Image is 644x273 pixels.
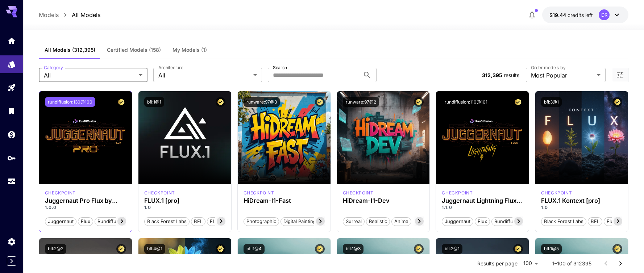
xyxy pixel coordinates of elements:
[39,10,100,19] nav: breadcrumb
[492,218,525,225] span: rundiffusion
[95,217,129,226] button: rundiffusion
[78,217,93,226] button: flux
[541,217,586,226] button: Black Forest Labs
[116,244,126,254] button: Certified Model – Vetted for best performance and includes a commercial license.
[273,64,287,71] label: Search
[604,217,637,226] button: Flux Kontext
[616,71,624,80] button: Open more filters
[244,217,279,226] button: Photographic
[343,190,374,196] p: checkpoint
[541,204,622,211] p: 1.0
[116,97,126,107] button: Certified Model – Vetted for best performance and includes a commercial license.
[244,190,274,196] p: checkpoint
[343,197,424,204] h3: HiDream-I1-Dev
[72,10,100,19] a: All Models
[45,197,126,204] h3: Juggernaut Pro Flux by RunDiffusion
[95,218,128,225] span: rundiffusion
[7,106,16,115] div: Library
[315,244,325,254] button: Certified Model – Vetted for best performance and includes a commercial license.
[491,217,525,226] button: rundiffusion
[7,256,16,266] button: Expand sidebar
[144,190,175,196] div: fluxpro
[343,97,379,107] button: runware:97@2
[549,11,593,19] div: $19.4444
[366,217,390,226] button: Realistic
[604,218,637,225] span: Flux Kontext
[216,97,225,107] button: Certified Model – Vetted for best performance and includes a commercial license.
[542,7,628,23] button: $19.4444DR
[191,217,205,226] button: BFL
[520,258,541,269] div: 100
[414,97,424,107] button: Certified Model – Vetted for best performance and includes a commercial license.
[45,190,76,196] p: checkpoint
[442,190,473,196] p: checkpoint
[173,47,207,53] span: My Models (1)
[44,64,63,71] label: Category
[44,71,136,80] span: All
[281,218,319,225] span: Digital Painting
[531,64,565,71] label: Order models by
[612,244,622,254] button: Certified Model – Vetted for best performance and includes a commercial license.
[613,256,628,271] button: Go to next page
[442,97,490,107] button: rundiffusion:110@101
[343,217,365,226] button: Surreal
[541,97,562,107] button: bfl:3@1
[145,218,189,225] span: Black Forest Labs
[391,217,411,226] button: Anime
[144,197,225,204] h3: FLUX.1 [pro]
[207,218,240,225] span: FLUX.1 [pro]
[588,218,602,225] span: BFL
[475,217,490,226] button: flux
[144,217,190,226] button: Black Forest Labs
[244,244,265,254] button: bfl:1@4
[475,218,490,225] span: flux
[482,72,502,78] span: 312,395
[343,218,364,225] span: Surreal
[158,71,250,80] span: All
[45,218,76,225] span: juggernaut
[552,260,591,267] p: 1–100 of 312395
[531,71,594,80] span: Most Popular
[588,217,602,226] button: BFL
[158,64,183,71] label: Architecture
[7,130,16,139] div: Wallet
[414,244,424,254] button: Certified Model – Vetted for best performance and includes a commercial license.
[191,218,205,225] span: BFL
[244,190,274,196] div: HiDream Fast
[442,244,462,254] button: bfl:2@1
[78,218,93,225] span: flux
[45,244,66,254] button: bfl:2@2
[541,190,572,196] div: FLUX.1 Kontext [pro]
[45,47,95,53] span: All Models (312,395)
[477,260,518,267] p: Results per page
[392,218,411,225] span: Anime
[513,244,523,254] button: Certified Model – Vetted for best performance and includes a commercial license.
[244,197,325,204] div: HiDream-I1-Fast
[144,97,164,107] button: bfl:1@1
[39,10,59,19] a: Models
[343,190,374,196] div: HiDream Dev
[144,190,175,196] p: checkpoint
[244,97,280,107] button: runware:97@3
[207,217,241,226] button: FLUX.1 [pro]
[549,12,568,18] span: $19.44
[45,204,126,211] p: 1.0.0
[442,217,473,226] button: juggernaut
[7,237,16,246] div: Settings
[216,244,225,254] button: Certified Model – Vetted for best performance and includes a commercial license.
[442,197,523,204] h3: Juggernaut Lightning Flux by RunDiffusion
[281,217,319,226] button: Digital Painting
[45,190,76,196] div: FLUX.1 D
[7,58,16,67] div: Models
[599,9,610,20] div: DR
[7,83,16,92] div: Playground
[144,204,225,211] p: 1.0
[541,190,572,196] p: checkpoint
[7,177,16,186] div: Usage
[107,47,161,53] span: Certified Models (158)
